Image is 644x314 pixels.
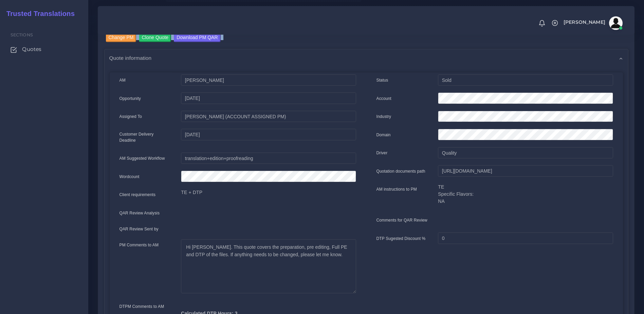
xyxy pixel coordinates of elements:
[119,242,159,248] label: PM Comments to AM
[119,226,159,232] label: QAR Review Sent by
[560,16,625,30] a: [PERSON_NAME]avatar
[376,114,391,120] label: Industry
[5,42,83,56] a: Quotes
[376,235,426,242] label: DTP Sugested Discount %
[376,186,417,192] label: AM instructions to PM
[376,150,388,156] label: Driver
[109,54,152,62] span: Quote information
[119,174,140,180] label: Wordcount
[181,189,356,196] p: TE + DTP
[106,33,136,42] input: Change PM
[119,131,171,143] label: Customer Delivery Deadline
[376,132,391,138] label: Domain
[2,8,75,19] a: Trusted Translations
[438,184,613,205] p: TE Specific Flavors: NA
[119,303,164,310] label: DTPM Comments to AM
[139,33,171,42] input: Clone Quote
[119,95,141,102] label: Opportunity
[11,32,33,37] span: Sections
[609,16,623,30] img: avatar
[119,77,126,83] label: AM
[181,239,356,293] textarea: Hi [PERSON_NAME]. This quote covers the preparation, pre editing, Full PE and DTP of the files. I...
[119,210,160,216] label: QAR Review Analysis
[174,33,220,42] input: Download PM QAR
[105,49,628,67] div: Quote information
[2,10,75,18] h2: Trusted Translations
[376,217,427,223] label: Comments for QAR Review
[376,77,388,83] label: Status
[22,46,41,53] span: Quotes
[376,168,425,174] label: Quotation documents path
[181,111,356,122] input: pm
[119,114,142,120] label: Assigned To
[564,20,605,24] span: [PERSON_NAME]
[119,155,165,161] label: AM Suggested Workflow
[376,95,391,102] label: Account
[119,192,156,198] label: Client requirements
